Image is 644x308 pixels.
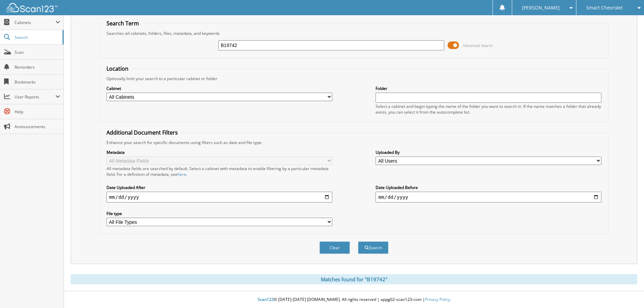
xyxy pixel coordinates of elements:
input: end [376,192,601,203]
span: Help [15,109,60,115]
label: Uploaded By [376,149,601,155]
legend: Location [103,65,132,72]
div: Select a cabinet and begin typing the name of the folder you want to search in. If the name match... [376,103,601,115]
label: Date Uploaded After [106,185,332,190]
input: start [106,192,332,203]
div: All metadata fields are searched by default. Select a cabinet with metadata to enable filtering b... [106,166,332,177]
label: Cabinet [106,86,332,91]
div: Optionally limit your search to a particular cabinet or folder [103,76,605,81]
span: Search [15,34,59,40]
a: here [177,171,186,177]
iframe: Chat Widget [610,276,644,308]
label: Date Uploaded Before [376,185,601,190]
span: User Reports [15,94,55,100]
span: Cabinets [15,20,55,25]
button: Search [358,241,388,254]
span: Scan [15,49,60,55]
span: Advanced Search [463,43,493,48]
button: Clear [319,241,350,254]
label: Metadata [106,149,332,155]
span: Smart Chevrolet [586,6,623,10]
div: Enhance your search for specific documents using filters such as date and file type. [103,140,605,145]
a: Privacy Policy [425,297,450,302]
span: Scan123 [258,297,274,302]
span: Announcements [15,124,60,129]
legend: Additional Document Filters [103,129,181,136]
span: Bookmarks [15,79,60,85]
legend: Search Term [103,20,142,27]
label: File type [106,211,332,216]
div: Matches found for "B19742" [71,274,637,284]
span: [PERSON_NAME] [522,6,560,10]
img: scan123-logo-white.svg [7,3,57,12]
label: Folder [376,86,601,91]
div: Searches all cabinets, folders, files, metadata, and keywords [103,30,605,36]
div: © [DATE]-[DATE] [DOMAIN_NAME]. All rights reserved | appg02-scan123-com | [64,291,644,308]
span: Reminders [15,64,60,70]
